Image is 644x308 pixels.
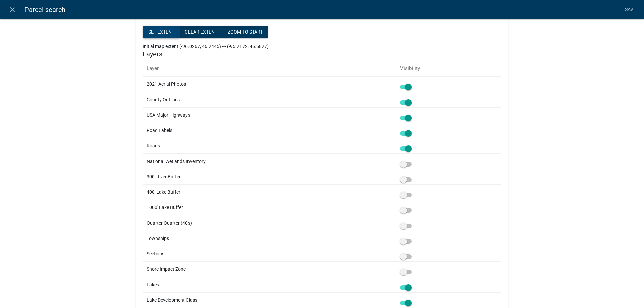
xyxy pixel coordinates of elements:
td: 300' River Buffer [143,169,396,185]
td: Shore Impact Zone [143,262,396,277]
td: County Outlines [143,92,396,108]
div: Map extent controls [143,26,268,40]
h5: Layers [143,50,501,58]
td: Lakes [143,277,396,293]
td: Sections [143,246,396,262]
button: Set extent [143,26,180,38]
a: Save [622,3,639,16]
div: Initial map extent: [143,43,501,50]
th: Layer [143,61,396,76]
th: Visibility [396,61,501,76]
td: Quarter Quarter (40s) [143,215,396,231]
span: (-96.0267, 46.2445) --- (-95.2172, 46.5827) [179,44,269,49]
span: Parcel search [24,3,65,16]
td: National Wetlands Inventory [143,154,396,169]
td: 400' Lake Buffer [143,185,396,200]
td: Townships [143,231,396,246]
i: close [8,6,16,14]
td: Roads [143,138,396,154]
td: 1000' Lake Buffer [143,200,396,215]
td: Lake Development Class [143,293,396,308]
button: zoom to start [222,26,268,38]
td: Road Labels [143,123,396,138]
td: 2021 Aerial Photos [143,77,396,92]
td: USA Major Highways [143,108,396,123]
button: Clear extent [179,26,223,38]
